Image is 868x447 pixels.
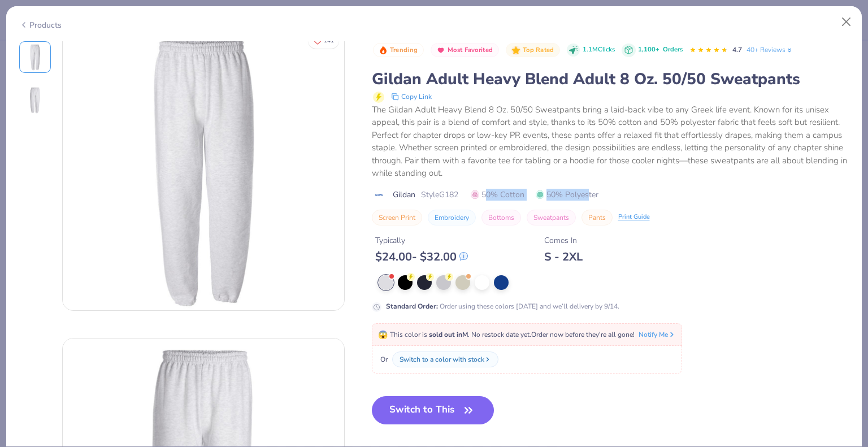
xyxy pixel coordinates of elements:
div: Comes In [544,235,583,246]
img: Front [63,29,344,310]
span: Gildan [393,189,415,201]
div: S - 2XL [544,250,583,264]
img: brand logo [372,190,387,199]
button: Embroidery [428,210,476,225]
span: This color is . No restock date yet. Order now before they're all gone! [378,330,635,339]
img: Trending sort [379,46,388,55]
img: Front [21,44,49,71]
a: 40+ Reviews [747,45,793,55]
div: Switch to a color with stock [400,354,484,364]
button: Badge Button [431,43,499,58]
img: Most Favorited sort [436,46,445,55]
div: Print Guide [618,212,650,222]
div: The Gildan Adult Heavy Blend 8 Oz. 50/50 Sweatpants bring a laid-back vibe to any Greek life even... [372,103,849,180]
span: Top Rated [523,47,554,53]
img: Back [21,86,49,114]
div: Products [19,19,62,31]
span: 141 [324,38,334,44]
span: Trending [390,47,418,53]
button: Badge Button [506,43,560,58]
span: Style G182 [421,189,458,201]
span: 50% Cotton [471,189,524,201]
div: Gildan Adult Heavy Blend Adult 8 Oz. 50/50 Sweatpants [372,68,849,90]
button: Sweatpants [527,210,576,225]
strong: sold out in M [429,330,468,339]
img: Top Rated sort [511,46,520,55]
div: 4.7 Stars [689,41,728,59]
button: Bottoms [481,210,521,225]
span: 50% Polyester [536,189,598,201]
button: Badge Button [373,43,424,58]
span: 😱 [378,329,388,340]
span: 1.1M Clicks [583,45,615,55]
div: Order using these colors [DATE] and we’ll delivery by 9/14. [386,301,619,311]
div: 1,100+ [638,45,683,55]
span: Or [378,354,388,364]
button: Pants [581,210,613,225]
button: Switch to a color with stock [392,351,498,367]
button: Screen Print [372,210,422,225]
span: Orders [663,45,683,54]
button: Switch to This [372,396,494,424]
button: copy to clipboard [388,90,435,103]
div: $ 24.00 - $ 32.00 [375,250,468,264]
button: Notify Me [639,329,676,340]
span: Most Favorited [448,47,493,53]
div: Typically [375,235,468,246]
span: 4.7 [732,45,742,54]
strong: Standard Order : [386,302,438,311]
button: Close [836,11,857,33]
